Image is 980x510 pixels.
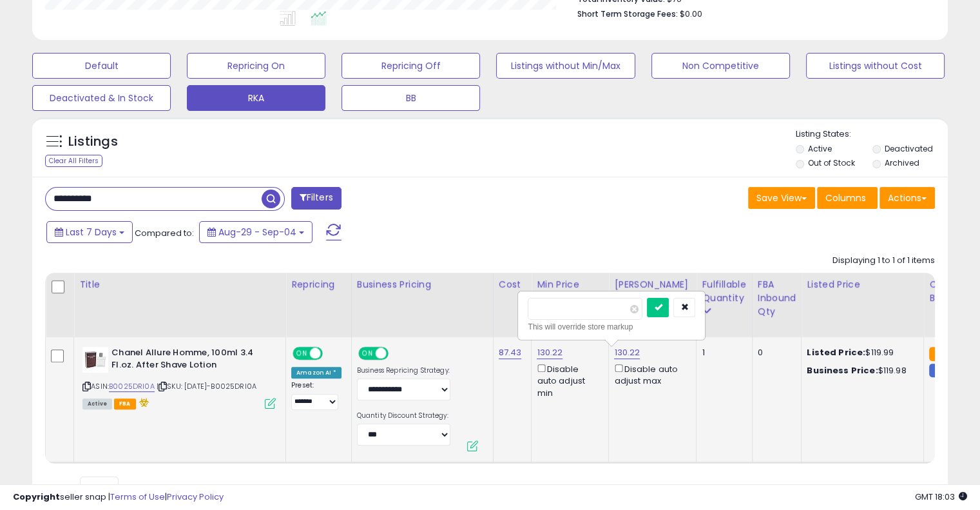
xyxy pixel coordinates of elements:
[537,278,603,291] div: Min Price
[807,364,878,377] b: Business Price:
[651,53,790,79] button: Non Competitive
[825,191,866,204] span: Columns
[360,348,376,359] span: ON
[528,320,695,333] div: This will override store markup
[680,8,702,20] span: $0.00
[499,278,526,291] div: Cost
[187,85,325,111] button: RKA
[537,362,599,399] div: Disable auto adjust min
[758,347,792,358] div: 0
[218,226,296,239] span: Aug-29 - Sep-04
[357,366,450,375] label: Business Repricing Strategy:
[929,364,954,377] small: FBM
[45,155,102,167] div: Clear All Filters
[915,491,967,503] span: 2025-09-12 18:03 GMT
[357,278,488,291] div: Business Pricing
[386,348,407,359] span: OFF
[499,346,522,359] a: 87.43
[291,367,341,378] div: Amazon AI *
[135,227,194,239] span: Compared to:
[614,278,691,291] div: [PERSON_NAME]
[136,398,149,407] i: hazardous material
[341,85,480,111] button: BB
[291,187,341,210] button: Filters
[496,53,635,79] button: Listings without Min/Max
[82,347,276,407] div: ASIN:
[32,53,171,79] button: Default
[807,278,918,291] div: Listed Price
[614,362,686,387] div: Disable auto adjust max
[46,221,133,243] button: Last 7 Days
[929,347,953,361] small: FBA
[82,347,108,373] img: 31+NkRw9y3L._SL40_.jpg
[357,411,450,420] label: Quantity Discount Strategy:
[884,157,919,168] label: Archived
[294,348,310,359] span: ON
[187,53,325,79] button: Repricing On
[110,491,165,503] a: Terms of Use
[832,255,935,267] div: Displaying 1 to 1 of 1 items
[13,491,224,504] div: seller snap | |
[807,365,914,377] div: $119.98
[32,85,171,111] button: Deactivated & In Stock
[114,398,136,409] span: FBA
[748,187,815,209] button: Save View
[702,278,746,305] div: Fulfillable Quantity
[167,491,224,503] a: Privacy Policy
[807,347,914,358] div: $119.99
[109,381,155,392] a: B0025DRI0A
[796,128,948,141] p: Listing States:
[291,278,346,291] div: Repricing
[66,226,117,239] span: Last 7 Days
[808,157,855,168] label: Out of Stock
[758,278,796,319] div: FBA inbound Qty
[879,187,935,209] button: Actions
[341,53,480,79] button: Repricing Off
[817,187,878,209] button: Columns
[68,133,118,151] h5: Listings
[55,481,148,493] span: Show: entries
[157,381,256,391] span: | SKU: [DATE]-B0025DRI0A
[13,491,60,503] strong: Copyright
[321,348,341,359] span: OFF
[808,143,832,154] label: Active
[614,346,640,359] a: 130.22
[111,347,268,374] b: Chanel Allure Homme, 100ml 3.4 Fl.oz. After Shave Lotion
[807,346,865,358] b: Listed Price:
[577,8,678,19] b: Short Term Storage Fees:
[199,221,312,243] button: Aug-29 - Sep-04
[291,381,341,410] div: Preset:
[884,143,932,154] label: Deactivated
[79,278,280,291] div: Title
[806,53,945,79] button: Listings without Cost
[537,346,562,359] a: 130.22
[82,398,112,409] span: All listings currently available for purchase on Amazon
[702,347,742,358] div: 1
